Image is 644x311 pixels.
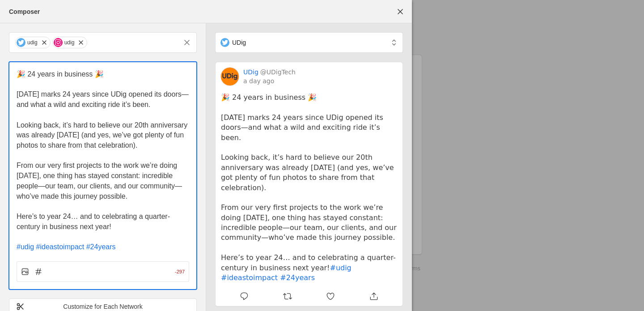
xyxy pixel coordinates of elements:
[36,243,85,251] span: #ideastoimpact
[64,39,75,46] div: udig
[330,264,351,272] a: #udig
[86,243,116,251] span: #24years
[9,7,40,16] div: Composer
[179,34,195,51] button: Remove all
[17,70,104,78] span: 🎉 24 years in business 🎉
[17,90,189,108] span: [DATE] marks 24 years since UDig opened its doors—and what a wild and exciting ride it’s been.
[17,213,170,230] span: Here’s to year 24… and to celebrating a quarter-century in business next year!
[17,162,182,200] span: From our very first projects to the work we’re doing [DATE], one thing has stayed constant: incre...
[232,38,246,47] span: UDig
[260,68,296,77] a: @UDigTech
[175,269,185,274] text: -297
[221,273,278,282] a: #ideastoimpact
[27,39,38,46] div: udig
[221,68,239,85] img: cache
[243,77,296,85] a: a day ago
[17,121,190,149] span: Looking back, it’s hard to believe our 20th anniversary was already [DATE] (and yes, we’ve got pl...
[243,68,258,77] a: UDig
[221,93,397,283] pre: 🎉 24 years in business 🎉 [DATE] marks 24 years since UDig opened its doors—and what a wild and ex...
[16,302,190,311] div: Customize for Each Network
[17,243,34,251] span: #udig
[280,273,315,282] a: #24years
